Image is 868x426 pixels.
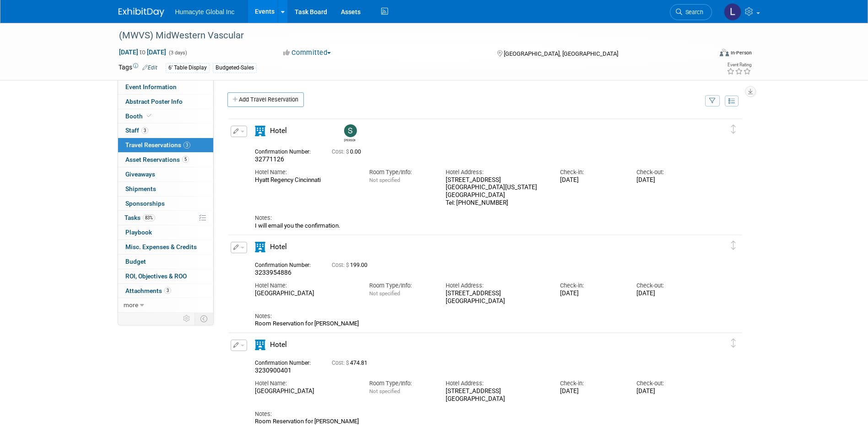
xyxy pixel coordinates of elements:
[194,313,213,325] td: Toggle Event Tabs
[731,241,736,250] i: Click and drag to move item
[504,50,618,57] span: [GEOGRAPHIC_DATA], [GEOGRAPHIC_DATA]
[118,95,213,109] a: Abstract Poster Info
[168,50,187,56] span: (3 days)
[560,282,623,290] div: Check-in:
[118,269,213,283] a: ROI, Objectives & ROO
[332,262,371,268] span: 199.00
[255,388,356,395] div: [GEOGRAPHIC_DATA]
[119,48,167,56] span: [DATE] [DATE]
[118,284,213,298] a: Attachments3
[118,123,213,138] a: Staff3
[118,197,213,211] a: Sponsorships
[332,360,371,366] span: 474.81
[255,320,700,327] div: Room Reservation for [PERSON_NAME]
[560,290,623,298] div: [DATE]
[118,240,213,254] a: Misc. Expenses & Credits
[670,4,712,20] a: Search
[124,301,138,309] span: more
[369,379,432,388] div: Room Type/Info:
[255,282,356,290] div: Hotel Name:
[255,146,318,155] div: Confirmation Number:
[125,229,152,236] span: Playbook
[255,126,265,136] i: Hotel
[125,258,146,265] span: Budget
[332,360,350,366] span: Cost: $
[255,418,700,425] div: Room Reservation for [PERSON_NAME]
[369,177,400,183] span: Not specified
[255,312,700,320] div: Notes:
[125,243,197,250] span: Misc. Expenses & Credits
[730,49,752,56] div: In-Person
[560,168,623,176] div: Check-in:
[270,341,287,349] span: Hotel
[270,243,287,251] span: Hotel
[166,63,210,73] div: 6' Table Display
[255,176,356,184] div: Hyatt Regency Cincinnati
[118,153,213,167] a: Asset Reservations5
[118,211,213,225] a: Tasks83%
[118,138,213,152] a: Travel Reservations3
[332,149,365,155] span: 0.00
[125,272,187,280] span: ROI, Objectives & ROO
[125,185,156,192] span: Shipments
[255,357,318,367] div: Confirmation Number:
[182,156,189,163] span: 5
[179,313,195,325] td: Personalize Event Tab Strip
[446,282,546,290] div: Hotel Address:
[369,290,400,297] span: Not specified
[255,222,700,229] div: I will email you the confirmation.
[636,388,699,395] div: [DATE]
[118,255,213,269] a: Budget
[369,282,432,290] div: Room Type/Info:
[183,142,190,149] span: 3
[636,379,699,388] div: Check-out:
[255,155,284,163] span: 32771126
[116,27,698,44] div: (MWVS) MidWestern Vascular
[332,262,350,268] span: Cost: $
[709,98,716,104] i: Filter by Traveler
[560,176,623,184] div: [DATE]
[636,282,699,290] div: Check-out:
[270,127,287,135] span: Hotel
[142,64,157,71] a: Edit
[125,287,171,294] span: Attachments
[255,340,265,350] i: Hotel
[369,388,400,394] span: Not specified
[332,149,350,155] span: Cost: $
[724,3,741,21] img: Linda Hamilton
[255,379,356,388] div: Hotel Name:
[255,410,700,418] div: Notes:
[255,259,318,269] div: Confirmation Number:
[147,113,151,118] i: Booth reservation complete
[255,214,700,222] div: Notes:
[227,92,304,107] a: Add Travel Reservation
[682,9,703,16] span: Search
[119,8,164,17] img: ExhibitDay
[720,49,729,56] img: Format-Inperson.png
[727,63,751,67] div: Event Rating
[143,214,155,221] span: 83%
[446,388,546,403] div: [STREET_ADDRESS] [GEOGRAPHIC_DATA]
[255,242,265,252] i: Hotel
[560,388,623,395] div: [DATE]
[118,298,213,312] a: more
[560,379,623,388] div: Check-in:
[118,80,213,94] a: Event Information
[164,287,171,294] span: 3
[125,127,148,134] span: Staff
[125,200,165,207] span: Sponsorships
[344,124,357,137] img: Sophia Bou-Ghannam
[636,176,699,184] div: [DATE]
[344,137,356,142] div: Sophia Bou-Ghannam
[255,290,356,298] div: [GEOGRAPHIC_DATA]
[125,112,153,120] span: Booth
[636,168,699,176] div: Check-out:
[141,127,148,134] span: 3
[125,98,183,105] span: Abstract Poster Info
[118,225,213,240] a: Playbook
[446,379,546,388] div: Hotel Address:
[255,367,291,374] span: 3230900401
[446,168,546,176] div: Hotel Address:
[369,168,432,176] div: Room Type/Info:
[342,124,358,142] div: Sophia Bou-Ghannam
